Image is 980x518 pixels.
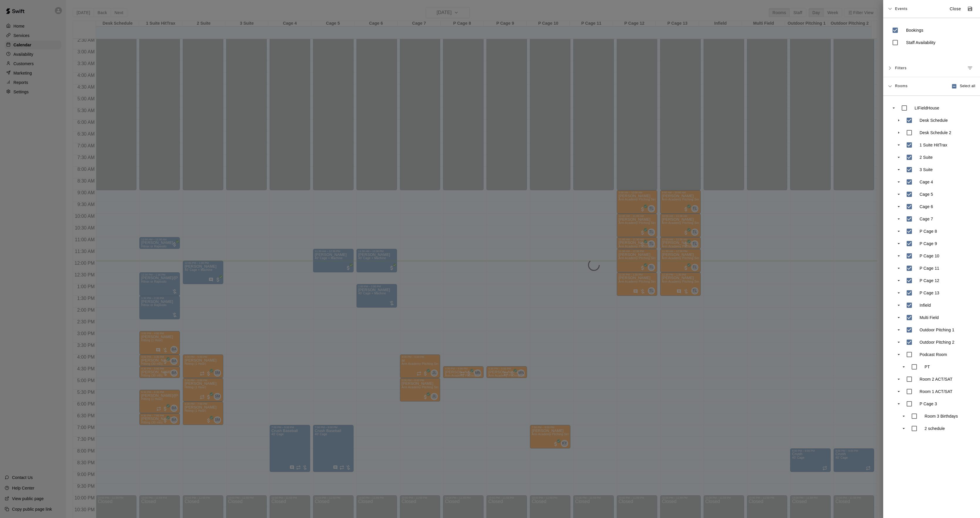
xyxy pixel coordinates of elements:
p: 1 Suite HitTrax [920,142,947,148]
p: Cage 4 [920,179,933,185]
div: FiltersManage filters [883,59,980,77]
p: P Cage 9 [920,241,937,247]
p: Staff Availability [906,40,935,45]
p: Desk Schedule [920,117,948,123]
span: Filters [895,63,907,73]
p: Bookings [906,27,923,33]
p: Infield [920,302,931,308]
p: 3 Suite [920,167,933,173]
p: Podcast Room [920,352,947,357]
p: LIFieldHouse [915,105,939,111]
span: Select all [960,83,975,89]
p: Outdoor Pitching 2 [920,339,954,345]
p: Room 2 ACT/SAT [920,376,952,382]
p: Room 3 Birthdays [925,413,958,419]
p: PT [925,364,930,370]
p: P Cage 3 [920,401,937,407]
p: Cage 7 [920,216,933,222]
button: Save as default view [965,4,975,14]
p: Close [950,6,961,12]
span: Events [895,4,908,14]
div: RoomsSelect all [883,77,980,96]
ul: swift facility view [889,102,974,435]
p: P Cage 11 [920,265,939,271]
p: 2 schedule [925,426,945,431]
p: Desk Schedule 2 [920,130,951,136]
span: Rooms [895,83,908,88]
p: Outdoor Pitching 1 [920,327,954,333]
p: P Cage 12 [920,278,939,284]
p: Cage 6 [920,204,933,210]
p: Multi Field [920,315,939,320]
p: Room 1 ACT/SAT [920,389,952,394]
p: Cage 5 [920,191,933,197]
button: Manage filters [965,63,975,73]
p: 2 Suite [920,154,933,160]
p: P Cage 8 [920,228,937,234]
p: P Cage 10 [920,253,939,259]
button: Close sidebar [946,4,965,14]
p: P Cage 13 [920,290,939,296]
